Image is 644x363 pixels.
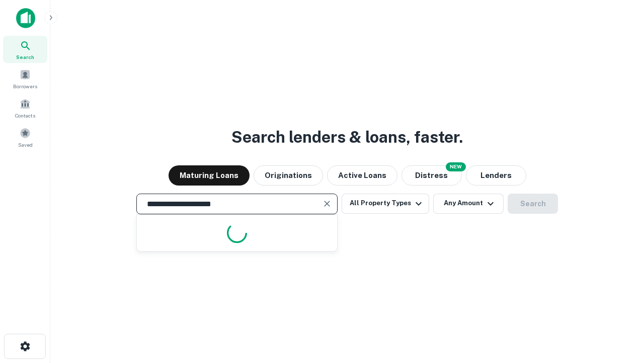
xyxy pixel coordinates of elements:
button: Any Amount [433,194,504,214]
span: Borrowers [13,82,37,90]
a: Borrowers [3,65,47,92]
button: All Property Types [342,194,429,214]
div: NEW [446,162,466,171]
a: Search [3,36,47,63]
button: Search distressed loans with lien and other non-mortgage details. [401,165,462,186]
button: Clear [320,197,334,211]
a: Contacts [3,94,47,122]
h3: Search lenders & loans, faster. [231,125,463,149]
button: Lenders [466,165,526,186]
button: Active Loans [327,165,397,186]
iframe: Chat Widget [594,282,644,331]
a: Saved [3,124,47,151]
span: Search [16,53,34,61]
span: Saved [18,141,33,149]
button: Maturing Loans [169,165,250,186]
span: Contacts [15,111,35,119]
button: Originations [254,165,323,186]
img: capitalize-icon.png [16,8,35,28]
